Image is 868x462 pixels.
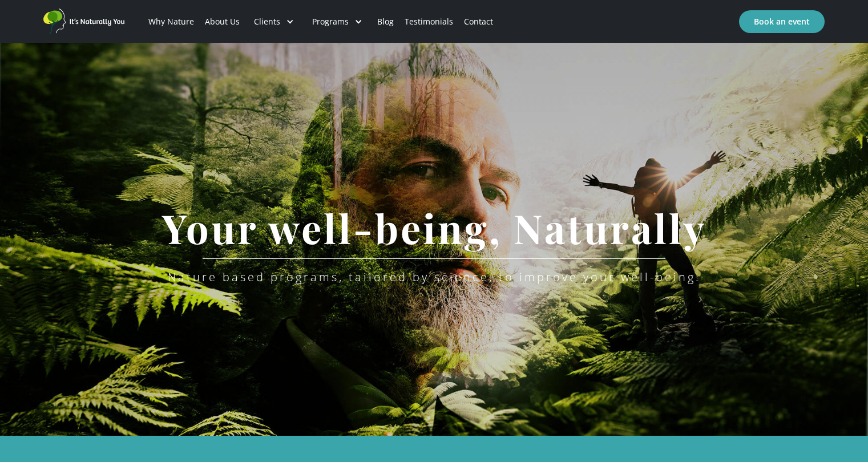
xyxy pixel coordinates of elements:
a: Testimonials [399,2,459,41]
a: home [43,9,129,35]
a: Blog [372,2,399,41]
h1: Your well-being, Naturally [145,206,724,250]
div: Programs [303,2,372,41]
a: Contact [459,2,499,41]
div: Clients [245,2,303,41]
a: Why Nature [143,2,199,41]
a: Book an event [739,10,825,33]
div: Programs [312,16,349,27]
div: Clients [254,16,280,27]
div: Nature based programs, tailored by science, to improve your well-being. [168,270,701,284]
a: About Us [199,2,245,41]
